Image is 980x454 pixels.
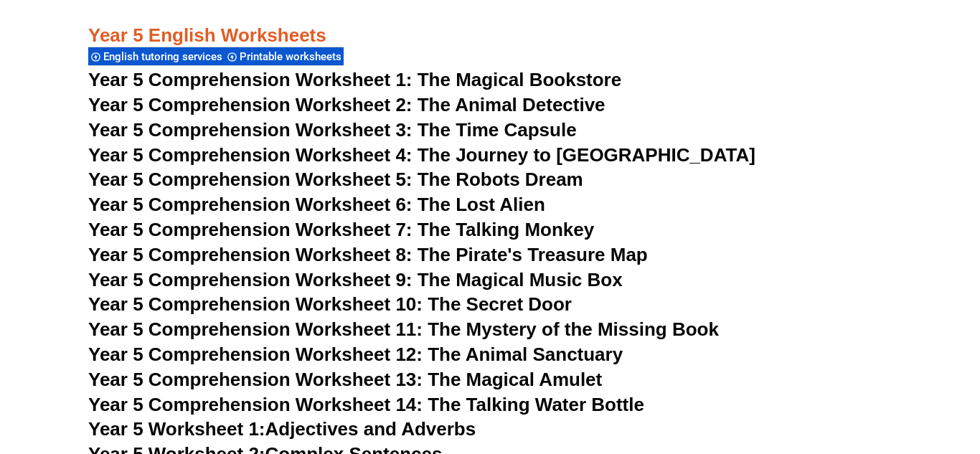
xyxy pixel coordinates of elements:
a: Year 5 Worksheet 1:Adjectives and Adverbs [88,418,476,440]
a: Year 5 Comprehension Worksheet 4: The Journey to [GEOGRAPHIC_DATA] [88,144,755,166]
div: English tutoring services [88,47,225,66]
iframe: Chat Widget [908,385,980,454]
a: Year 5 Comprehension Worksheet 6: The Lost Alien [88,194,545,215]
div: Printable worksheets [225,47,344,66]
a: Year 5 Comprehension Worksheet 13: The Magical Amulet [88,369,602,390]
span: English tutoring services [103,50,227,63]
a: Year 5 Comprehension Worksheet 2: The Animal Detective [88,94,606,115]
a: Year 5 Comprehension Worksheet 3: The Time Capsule [88,119,577,141]
a: Year 5 Comprehension Worksheet 5: The Robots Dream [88,169,583,190]
span: Year 5 Worksheet 1: [88,418,265,440]
span: Printable worksheets [240,50,346,63]
a: Year 5 Comprehension Worksheet 8: The Pirate's Treasure Map [88,244,648,265]
a: Year 5 Comprehension Worksheet 1: The Magical Bookstore [88,69,621,90]
a: Year 5 Comprehension Worksheet 11: The Mystery of the Missing Book [88,318,719,340]
a: Year 5 Comprehension Worksheet 12: The Animal Sanctuary [88,344,623,365]
a: Year 5 Comprehension Worksheet 9: The Magical Music Box [88,269,623,290]
a: Year 5 Comprehension Worksheet 10: The Secret Door [88,293,572,315]
a: Year 5 Comprehension Worksheet 14: The Talking Water Bottle [88,394,644,415]
a: Year 5 Comprehension Worksheet 7: The Talking Monkey [88,219,594,240]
